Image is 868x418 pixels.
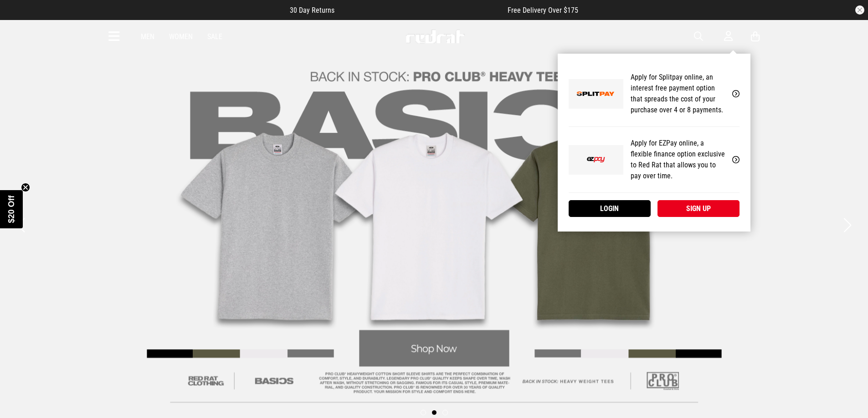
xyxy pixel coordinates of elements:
a: Women [169,32,193,41]
a: Apply for EZPay online, a flexible finance option exclusive to Red Rat that allows you to pay ove... [569,127,740,193]
span: Free Delivery Over $175 [508,6,578,15]
a: Sign up [657,200,740,217]
img: Redrat logo [405,30,465,43]
p: Apply for EZPay online, a flexible finance option exclusive to Red Rat that allows you to pay ove... [631,138,725,181]
p: Apply for Splitpay online, an interest free payment option that spreads the cost of your purchase... [631,72,725,116]
a: Apply for Splitpay online, an interest free payment option that spreads the cost of your purchase... [569,61,740,127]
button: Open LiveChat chat widget [7,4,35,31]
button: Next slide [841,215,853,235]
iframe: Customer reviews powered by Trustpilot [353,5,489,15]
span: 30 Day Returns [290,6,334,15]
a: Sale [207,32,222,41]
span: $20 Off [7,195,16,223]
a: Login [569,200,651,217]
a: Men [141,32,154,41]
button: Close teaser [21,183,30,192]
